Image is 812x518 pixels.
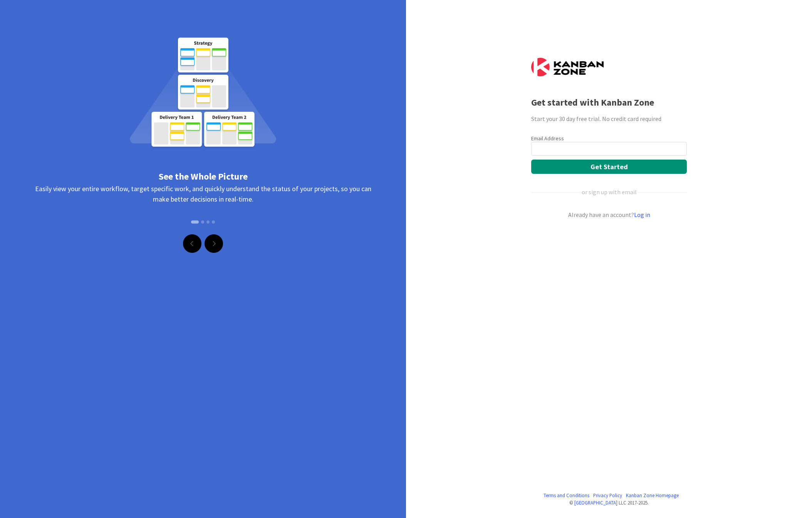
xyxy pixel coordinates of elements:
[531,160,687,174] button: Get Started
[531,96,654,108] b: Get started with Kanban Zone
[531,58,604,76] img: Kanban Zone
[201,217,204,227] button: Slide 2
[626,492,679,499] a: Kanban Zone Homepage
[531,210,687,219] div: Already have an account?
[206,217,210,227] button: Slide 3
[531,499,687,506] div: © LLC 2017- 2025 .
[531,114,687,123] div: Start your 30 day free trial. No credit card required
[593,492,622,499] a: Privacy Policy
[27,170,379,183] div: See the Whole Picture
[574,499,617,506] a: [GEOGRAPHIC_DATA]
[582,187,637,197] div: or sign up with email
[27,183,379,234] div: Easily view your entire workflow, target specific work, and quickly understand the status of your...
[191,220,199,224] button: Slide 1
[212,217,215,227] button: Slide 4
[634,211,650,219] a: Log in
[531,135,564,142] label: Email Address
[544,492,589,499] a: Terms and Conditions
